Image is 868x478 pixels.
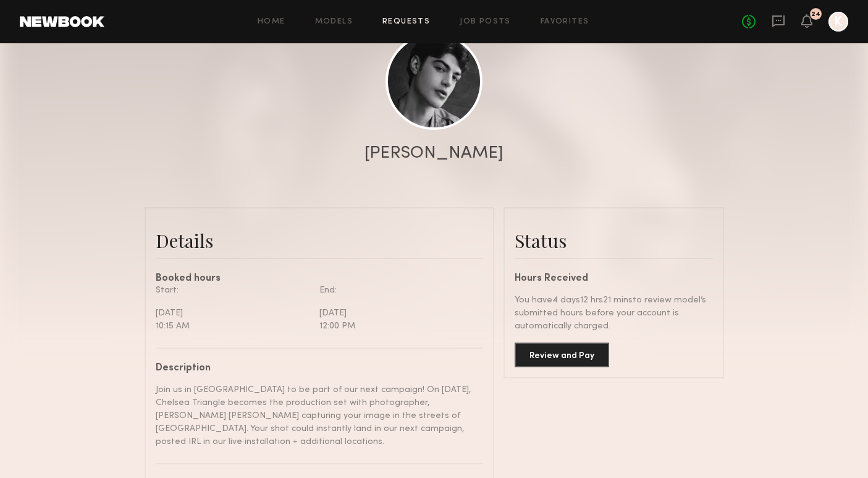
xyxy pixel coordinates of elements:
[156,274,483,284] div: Booked hours
[156,320,310,333] div: 10:15 AM
[156,284,310,297] div: Start:
[319,320,474,333] div: 12:00 PM
[319,284,474,297] div: End:
[515,294,713,333] div: You have 4 days 12 hrs 21 mins to review model’s submitted hours before your account is automatic...
[382,18,430,26] a: Requests
[515,343,609,367] button: Review and Pay
[156,228,483,253] div: Details
[515,274,713,284] div: Hours Received
[811,11,820,18] div: 24
[515,228,713,253] div: Status
[828,12,848,32] a: K
[319,307,474,320] div: [DATE]
[460,18,511,26] a: Job Posts
[156,383,474,448] div: Join us in [GEOGRAPHIC_DATA] to be part of our next campaign! On [DATE], Chelsea Triangle becomes...
[364,145,504,162] div: [PERSON_NAME]
[315,18,353,26] a: Models
[258,18,285,26] a: Home
[156,307,310,320] div: [DATE]
[156,364,474,373] div: Description
[541,18,589,26] a: Favorites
